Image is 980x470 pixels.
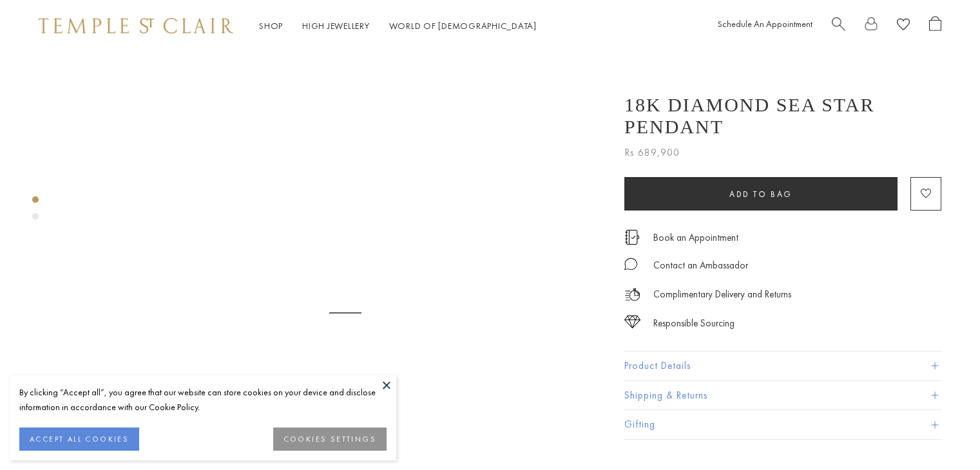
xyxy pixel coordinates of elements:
a: World of [DEMOGRAPHIC_DATA]World of [DEMOGRAPHIC_DATA] [389,20,537,32]
a: High JewelleryHigh Jewellery [302,20,370,32]
h1: 18K Diamond Sea Star Pendant [624,94,941,138]
button: COOKIES SETTINGS [273,428,387,451]
button: ACCEPT ALL COOKIES [19,428,139,451]
a: Book an Appointment [653,230,738,245]
span: Rs 689,900 [624,144,680,161]
button: Shipping & Returns [624,381,941,410]
img: MessageIcon-01_2.svg [624,258,637,270]
img: Temple St. Clair [39,18,233,33]
span: Add to bag [729,189,793,200]
iframe: Gorgias live chat messenger [916,409,967,457]
img: icon_delivery.svg [624,287,640,303]
button: Add to bag [624,177,898,211]
button: Gifting [624,410,941,439]
nav: Main navigation [259,18,537,34]
div: Product gallery navigation [32,193,39,230]
div: Responsible Sourcing [653,315,735,332]
a: View Wishlist [897,16,910,36]
div: Contact an Ambassador [653,258,748,274]
a: Search [832,16,845,36]
img: icon_sourcing.svg [624,315,640,328]
button: Product Details [624,352,941,381]
a: Open Shopping Bag [929,16,941,36]
a: ShopShop [259,20,283,32]
a: Schedule An Appointment [718,18,812,30]
p: Complimentary Delivery and Returns [653,287,791,303]
img: icon_appointment.svg [624,230,640,245]
div: By clicking “Accept all”, you agree that our website can store cookies on your device and disclos... [19,385,387,415]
